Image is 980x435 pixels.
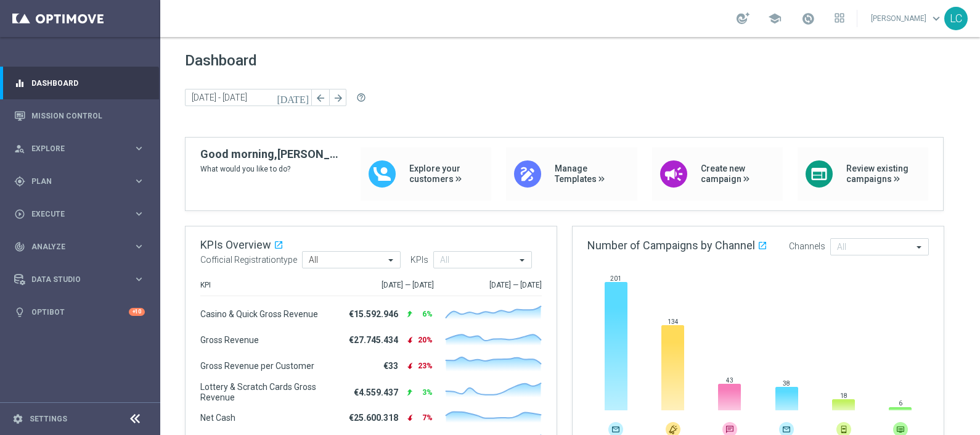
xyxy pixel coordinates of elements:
i: settings [12,413,23,425]
div: Analyze [14,241,133,252]
div: Execute [14,209,133,220]
div: LC [944,7,968,30]
i: person_search [14,143,25,154]
i: keyboard_arrow_right [133,143,145,154]
i: keyboard_arrow_right [133,241,145,252]
button: gps_fixed Plan keyboard_arrow_right [14,176,145,186]
a: Optibot [31,296,129,328]
button: Data Studio keyboard_arrow_right [14,275,145,284]
span: Plan [31,178,133,185]
span: Execute [31,210,133,218]
a: [PERSON_NAME]keyboard_arrow_down [870,9,944,28]
span: school [768,12,782,25]
i: keyboard_arrow_right [133,175,145,187]
a: Mission Control [31,99,145,132]
a: Settings [30,415,67,423]
i: gps_fixed [14,176,25,187]
i: lightbulb [14,307,25,318]
a: Dashboard [31,67,145,99]
div: Mission Control [14,99,145,132]
div: Optibot [14,296,145,328]
button: track_changes Analyze keyboard_arrow_right [14,242,145,252]
button: equalizer Dashboard [14,78,145,88]
i: play_circle_outline [14,209,25,220]
div: +10 [129,308,145,316]
div: Plan [14,176,133,187]
button: person_search Explore keyboard_arrow_right [14,144,145,154]
button: lightbulb Optibot +10 [14,307,145,317]
button: play_circle_outline Execute keyboard_arrow_right [14,209,145,219]
div: Data Studio [14,274,133,285]
i: track_changes [14,241,25,252]
span: Explore [31,145,133,152]
div: Dashboard [14,67,145,99]
div: Explore [14,143,133,154]
i: equalizer [14,78,25,89]
button: Mission Control [14,111,145,121]
span: Analyze [31,243,133,251]
span: Data Studio [31,276,133,283]
span: keyboard_arrow_down [929,12,943,25]
i: keyboard_arrow_right [133,208,145,220]
i: keyboard_arrow_right [133,273,145,285]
